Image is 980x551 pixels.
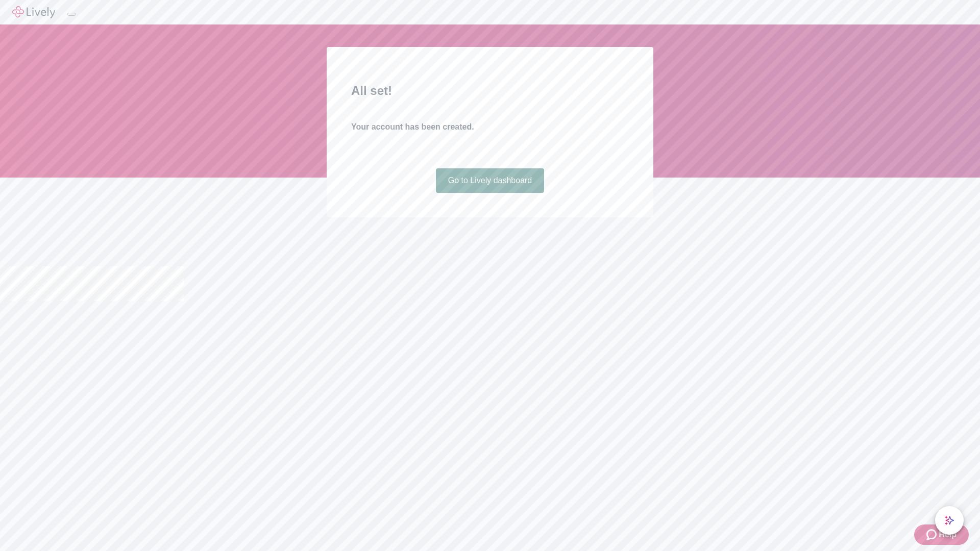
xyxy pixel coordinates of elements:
[12,6,55,18] img: Lively
[939,529,957,541] span: Help
[944,515,954,525] svg: Lively AI Assistant
[926,529,939,541] svg: Zendesk support icon
[67,13,76,16] button: Log out
[351,82,629,100] h2: All set!
[935,506,964,535] button: chat
[436,168,545,193] a: Go to Lively dashboard
[351,121,629,133] h4: Your account has been created.
[914,524,969,545] button: Zendesk support iconHelp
